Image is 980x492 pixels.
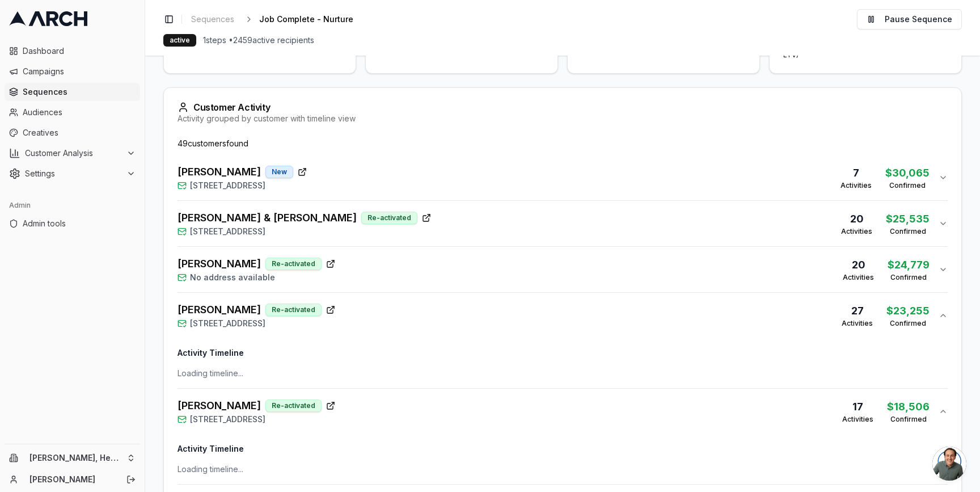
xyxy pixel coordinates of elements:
[885,181,930,190] div: Confirmed
[23,66,136,77] span: Campaigns
[886,211,930,227] div: $ 25,535
[178,102,948,113] div: Customer Activity
[178,347,948,359] h4: Activity Timeline
[190,226,265,237] span: [STREET_ADDRESS]
[178,302,261,318] span: [PERSON_NAME]
[178,210,357,226] span: [PERSON_NAME] & [PERSON_NAME]
[5,83,140,101] a: Sequences
[5,449,140,467] button: [PERSON_NAME], Heating, Cooling and Drains
[888,273,930,282] div: Confirmed
[265,166,293,178] div: New
[842,319,873,328] div: Activities
[25,168,122,179] span: Settings
[23,218,136,229] span: Admin tools
[857,9,962,30] button: Pause Sequence
[361,212,417,224] div: Re-activated
[840,181,872,190] div: Activities
[23,86,136,98] span: Sequences
[265,258,322,270] div: Re-activated
[886,319,930,328] div: Confirmed
[25,148,122,159] span: Customer Analysis
[887,415,930,424] div: Confirmed
[203,35,314,46] span: 1 steps • 2459 active recipients
[5,42,140,60] a: Dashboard
[190,414,265,425] span: [STREET_ADDRESS]
[842,303,873,319] div: 27
[178,155,948,200] button: [PERSON_NAME]New[STREET_ADDRESS]7Activities$30,065Confirmed
[190,180,265,191] span: [STREET_ADDRESS]
[178,434,948,484] div: [PERSON_NAME]Re-activated[STREET_ADDRESS]17Activities$18,506Confirmed
[178,338,948,388] div: [PERSON_NAME]Re-activated[STREET_ADDRESS]27Activities$23,255Confirmed
[887,399,930,415] div: $ 18,506
[840,165,872,181] div: 7
[178,113,948,124] div: Activity grouped by customer with timeline view
[841,227,872,236] div: Activities
[178,201,948,246] button: [PERSON_NAME] & [PERSON_NAME]Re-activated[STREET_ADDRESS]20Activities$25,535Confirmed
[265,400,322,412] div: Re-activated
[5,196,140,215] div: Admin
[29,453,122,463] span: [PERSON_NAME], Heating, Cooling and Drains
[5,103,140,121] a: Audiences
[843,273,874,282] div: Activities
[265,304,322,316] div: Re-activated
[23,45,136,57] span: Dashboard
[123,472,139,487] button: Log out
[5,124,140,142] a: Creatives
[885,165,930,181] div: $ 30,065
[23,127,136,138] span: Creatives
[843,257,874,273] div: 20
[178,443,948,455] h4: Activity Timeline
[178,368,948,379] div: Loading timeline...
[5,215,140,233] a: Admin tools
[178,464,948,475] div: Loading timeline...
[178,247,948,292] button: [PERSON_NAME]Re-activatedNo address available20Activities$24,779Confirmed
[190,272,275,283] span: No address available
[886,303,930,319] div: $ 23,255
[163,34,196,47] div: active
[178,398,261,414] span: [PERSON_NAME]
[842,415,873,424] div: Activities
[841,211,872,227] div: 20
[29,474,114,485] a: [PERSON_NAME]
[178,164,261,180] span: [PERSON_NAME]
[178,293,948,338] button: [PERSON_NAME]Re-activated[STREET_ADDRESS]27Activities$23,255Confirmed
[23,107,136,118] span: Audiences
[932,447,966,481] div: Open chat
[888,257,930,273] div: $ 24,779
[178,389,948,434] button: [PERSON_NAME]Re-activated[STREET_ADDRESS]17Activities$18,506Confirmed
[190,318,265,329] span: [STREET_ADDRESS]
[178,256,261,272] span: [PERSON_NAME]
[886,227,930,236] div: Confirmed
[178,138,948,149] div: 49 customer s found
[187,11,239,27] a: Sequences
[187,11,371,27] nav: breadcrumb
[259,14,353,25] span: Job Complete - Nurture
[5,165,140,183] button: Settings
[842,399,873,415] div: 17
[191,14,234,25] span: Sequences
[5,144,140,162] button: Customer Analysis
[5,62,140,81] a: Campaigns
